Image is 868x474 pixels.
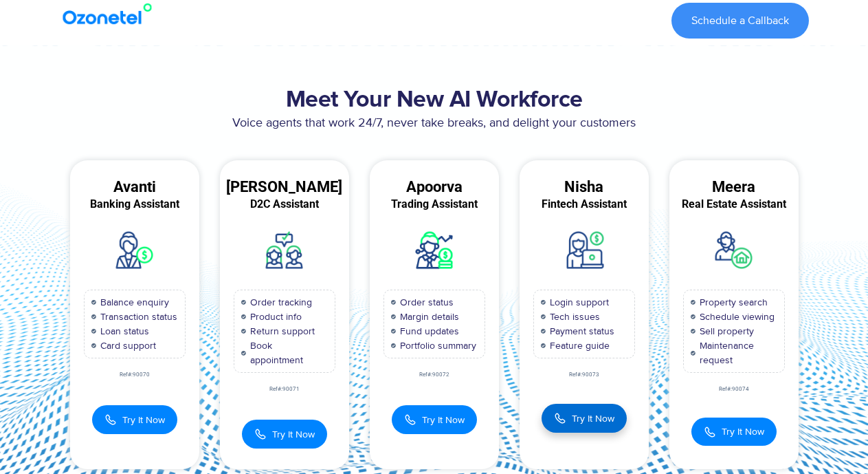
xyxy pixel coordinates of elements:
[671,3,809,39] a: Schedule a Callback
[520,181,649,193] div: Nisha
[397,310,459,324] span: Margin details
[546,324,614,338] span: Payment status
[97,324,149,338] span: Loan status
[220,198,349,211] div: D2C Assistant
[404,412,416,427] img: Call Icon
[272,427,315,442] span: Try It Now
[92,405,177,434] button: Try It Now
[392,405,477,434] button: Try It Now
[97,295,169,310] span: Balance enquiry
[122,413,165,427] span: Try It Now
[546,295,609,310] span: Login support
[422,413,465,427] span: Try It Now
[370,372,499,378] div: Ref#:90072
[97,310,177,324] span: Transaction status
[722,424,764,439] span: Try It Now
[247,338,327,367] span: Book appointment
[542,404,627,433] button: Try It Now
[669,387,799,392] div: Ref#:90074
[60,114,809,133] p: Voice agents that work 24/7, never take breaks, and delight your customers
[520,198,649,211] div: Fintech Assistant
[247,295,312,310] span: Order tracking
[554,411,566,426] img: Call Icon
[397,338,476,353] span: Portfolio summary
[546,338,610,353] span: Feature guide
[696,324,754,338] span: Sell property
[220,387,349,392] div: Ref#:90071
[242,420,327,449] button: Try It Now
[254,427,267,442] img: Call Icon
[104,412,117,427] img: Call Icon
[669,198,799,211] div: Real Estate Assistant
[704,426,716,438] img: Call Icon
[60,87,809,114] h2: Meet Your New AI Workforce
[696,338,777,367] span: Maintenance request
[70,198,199,211] div: Banking Assistant
[247,324,315,338] span: Return support
[669,181,799,193] div: Meera
[70,372,199,378] div: Ref#:90070
[397,324,459,338] span: Fund updates
[70,181,199,193] div: Avanti
[370,181,499,193] div: Apoorva
[397,295,454,310] span: Order status
[691,15,789,26] span: Schedule a Callback
[97,338,156,353] span: Card support
[691,418,777,446] button: Try It Now
[247,310,302,324] span: Product info
[220,181,349,193] div: [PERSON_NAME]
[370,198,499,211] div: Trading Assistant
[696,295,768,310] span: Property search
[572,411,614,426] span: Try It Now
[520,372,649,378] div: Ref#:90073
[696,310,775,324] span: Schedule viewing
[546,310,600,324] span: Tech issues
